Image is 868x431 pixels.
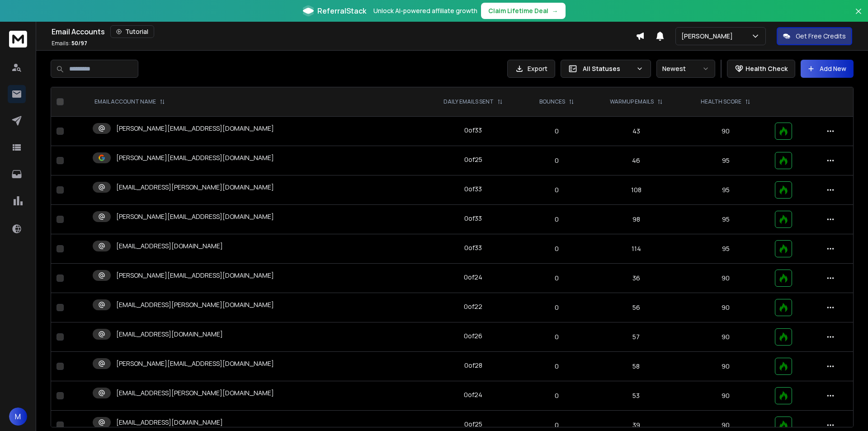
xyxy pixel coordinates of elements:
[682,146,769,175] td: 95
[464,361,482,370] div: 0 of 28
[110,25,154,38] button: Tutorial
[529,156,585,165] p: 0
[681,32,736,41] p: [PERSON_NAME]
[590,352,682,381] td: 58
[682,381,769,411] td: 90
[590,381,682,411] td: 53
[507,60,555,78] button: Export
[682,293,769,322] td: 90
[529,421,585,430] p: 0
[682,264,769,293] td: 90
[529,362,585,371] p: 0
[116,183,274,192] p: [EMAIL_ADDRESS][PERSON_NAME][DOMAIN_NAME]
[590,146,682,175] td: 46
[464,420,482,429] div: 0 of 25
[529,391,585,400] p: 0
[583,64,632,73] p: All Statuses
[590,175,682,205] td: 108
[539,98,565,105] p: BOUNCES
[443,98,494,105] p: DAILY EMAILS SENT
[9,407,27,426] button: M
[464,155,482,164] div: 0 of 25
[682,322,769,352] td: 90
[701,98,741,105] p: HEALTH SCORE
[529,244,585,253] p: 0
[464,332,482,341] div: 0 of 26
[801,60,854,78] button: Add New
[116,300,274,309] p: [EMAIL_ADDRESS][PERSON_NAME][DOMAIN_NAME]
[590,264,682,293] td: 36
[590,234,682,264] td: 114
[116,359,274,368] p: [PERSON_NAME][EMAIL_ADDRESS][DOMAIN_NAME]
[464,273,482,282] div: 0 of 24
[682,234,769,264] td: 95
[590,205,682,234] td: 98
[464,302,482,311] div: 0 of 22
[682,352,769,381] td: 90
[529,332,585,341] p: 0
[464,185,482,194] div: 0 of 33
[656,60,715,78] button: Newest
[682,175,769,205] td: 95
[590,117,682,146] td: 43
[529,303,585,312] p: 0
[853,5,864,27] button: Close banner
[52,40,87,47] p: Emails :
[529,274,585,283] p: 0
[682,205,769,234] td: 95
[116,330,223,339] p: [EMAIL_ADDRESS][DOMAIN_NAME]
[116,388,274,398] p: [EMAIL_ADDRESS][PERSON_NAME][DOMAIN_NAME]
[116,271,274,280] p: [PERSON_NAME][EMAIL_ADDRESS][DOMAIN_NAME]
[116,124,274,133] p: [PERSON_NAME][EMAIL_ADDRESS][DOMAIN_NAME]
[71,39,87,47] span: 50 / 97
[529,127,585,136] p: 0
[464,126,482,135] div: 0 of 33
[590,293,682,322] td: 56
[464,214,482,223] div: 0 of 33
[552,6,558,15] span: →
[529,215,585,224] p: 0
[610,98,654,105] p: WARMUP EMAILS
[590,322,682,352] td: 57
[94,98,165,105] div: EMAIL ACCOUNT NAME
[116,212,274,221] p: [PERSON_NAME][EMAIL_ADDRESS][DOMAIN_NAME]
[464,243,482,252] div: 0 of 33
[52,25,636,38] div: Email Accounts
[116,153,274,162] p: [PERSON_NAME][EMAIL_ADDRESS][DOMAIN_NAME]
[317,5,366,16] span: ReferralStack
[777,27,852,45] button: Get Free Credits
[116,418,223,427] p: [EMAIL_ADDRESS][DOMAIN_NAME]
[796,32,846,41] p: Get Free Credits
[373,6,477,15] p: Unlock AI-powered affiliate growth
[682,117,769,146] td: 90
[464,390,482,399] div: 0 of 24
[116,242,223,251] p: [EMAIL_ADDRESS][DOMAIN_NAME]
[745,64,788,73] p: Health Check
[529,185,585,194] p: 0
[481,3,566,19] button: Claim Lifetime Deal→
[727,60,795,78] button: Health Check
